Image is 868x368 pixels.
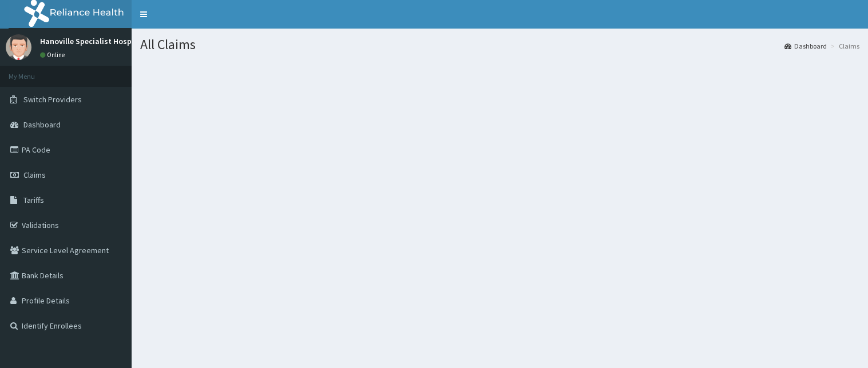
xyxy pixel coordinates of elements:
[23,195,44,205] span: Tariffs
[40,37,144,45] p: Hanoville Specialist Hospital
[828,41,859,51] li: Claims
[23,119,61,130] span: Dashboard
[140,37,859,52] h1: All Claims
[40,51,68,59] a: Online
[23,94,82,105] span: Switch Providers
[784,41,827,51] a: Dashboard
[23,170,46,180] span: Claims
[6,34,31,60] img: User Image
